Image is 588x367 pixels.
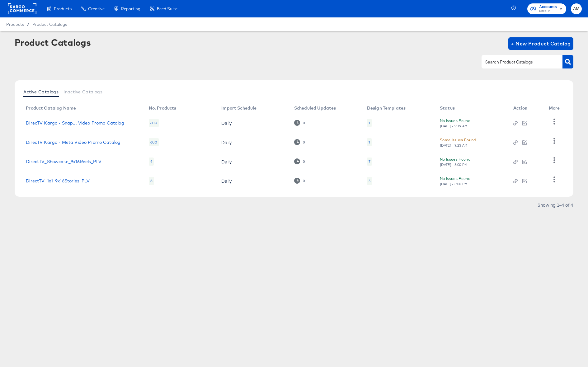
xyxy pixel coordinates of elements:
div: 0 [303,179,305,183]
a: DirecTV Kargo - Meta Video Promo Catalog [26,140,120,145]
input: Search Product Catalogs [484,59,550,66]
a: DirectTV_Showcase_9x16Reels_PLV [26,159,101,164]
div: 1 [367,119,372,127]
button: AccountsDirecTV [527,3,566,14]
th: Status [435,103,508,113]
button: Some Issues Found[DATE] - 9:23 AM [440,137,476,148]
div: Design Templates [367,106,406,111]
span: DirecTV [539,9,557,14]
div: Showing 1–4 of 4 [537,203,573,207]
a: Product Catalogs [32,22,67,27]
th: More [544,103,567,113]
td: Daily [216,171,289,191]
td: Daily [216,133,289,152]
span: AM [573,5,579,12]
div: Import Schedule [221,106,256,111]
span: + New Product Catalog [511,39,571,48]
td: Daily [216,113,289,133]
span: Feed Suite [157,6,177,11]
a: DirectTV_1x1_9x16Stories_PLV [26,178,90,183]
div: Product Catalog Name [26,106,76,111]
div: 0 [294,139,305,145]
span: / [24,22,32,27]
span: Active Catalogs [23,89,59,94]
div: 600 [149,138,159,146]
div: 0 [303,121,305,125]
div: 0 [294,120,305,126]
div: 5 [367,177,372,185]
div: 8 [149,177,154,185]
span: Inactive Catalogs [64,89,102,94]
div: 1 [369,140,370,145]
div: 0 [294,178,305,184]
div: [DATE] - 9:23 AM [440,143,468,148]
span: Products [6,22,24,27]
button: + New Product Catalog [508,37,573,50]
div: 600 [149,119,159,127]
div: 1 [367,138,372,146]
span: Accounts [539,4,557,10]
div: 7 [367,158,372,166]
div: Product Catalogs [15,37,91,47]
div: 0 [303,159,305,164]
div: No. Products [149,106,176,111]
span: Creative [88,6,105,11]
div: 0 [303,140,305,144]
span: Reporting [121,6,140,11]
span: Products [54,6,72,11]
div: 4 [149,158,154,166]
div: Scheduled Updates [294,106,336,111]
div: 1 [369,120,370,125]
td: Daily [216,152,289,171]
div: 0 [294,158,305,164]
div: 5 [369,178,370,183]
a: DirecTV Kargo - Snap... Video Promo Catalog [26,120,124,125]
button: AM [571,3,582,14]
div: Some Issues Found [440,137,476,143]
div: 7 [369,159,370,164]
th: Action [508,103,544,113]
